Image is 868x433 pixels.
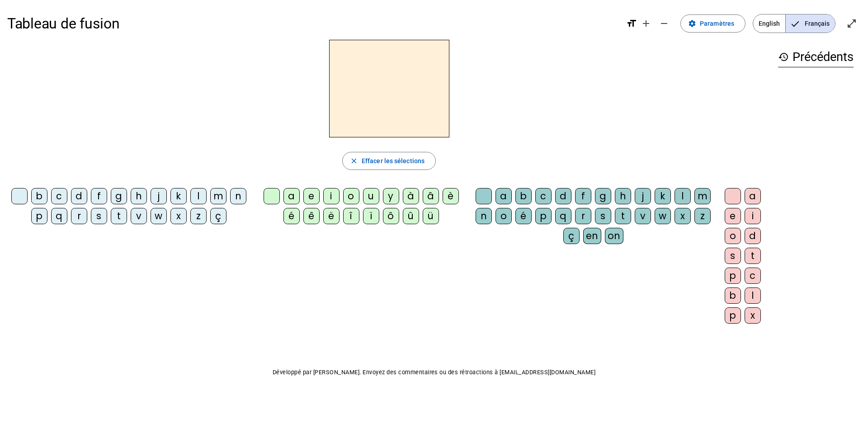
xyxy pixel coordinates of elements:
span: Français [786,14,835,33]
div: c [535,188,552,204]
h1: Tableau de fusion [7,9,619,38]
div: d [555,188,571,204]
div: l [190,188,207,204]
div: s [91,208,107,224]
div: p [535,208,552,224]
button: Augmenter la taille de la police [637,14,655,33]
mat-icon: history [778,52,789,62]
div: â [423,188,439,204]
div: ô [383,208,399,224]
div: t [615,208,631,224]
div: v [131,208,147,224]
div: e [725,208,741,224]
div: en [583,228,601,244]
div: c [51,188,67,204]
div: v [635,208,651,224]
div: f [575,188,591,204]
div: d [745,228,761,244]
div: h [131,188,147,204]
div: o [343,188,359,204]
div: g [595,188,611,204]
div: à [403,188,419,204]
div: x [170,208,187,224]
div: z [190,208,207,224]
div: é [515,208,532,224]
button: Diminuer la taille de la police [655,14,673,33]
div: k [170,188,187,204]
div: t [111,208,127,224]
span: Effacer les sélections [362,155,425,166]
div: a [745,188,761,204]
button: Entrer en plein écran [843,14,861,33]
div: ê [303,208,320,224]
div: on [605,228,623,244]
div: w [151,208,167,224]
div: l [675,188,691,204]
div: o [495,208,512,224]
div: î [343,208,359,224]
div: p [31,208,47,224]
div: è [443,188,459,204]
mat-icon: close [350,157,358,165]
div: w [655,208,671,224]
div: y [383,188,399,204]
div: m [210,188,226,204]
div: i [745,208,761,224]
mat-button-toggle-group: Language selection [753,14,835,33]
div: o [725,228,741,244]
div: b [31,188,47,204]
div: n [476,208,492,224]
div: û [403,208,419,224]
div: i [323,188,340,204]
div: r [575,208,591,224]
div: d [71,188,87,204]
div: t [745,248,761,264]
button: Effacer les sélections [342,152,436,170]
div: r [71,208,87,224]
p: Développé par [PERSON_NAME]. Envoyez des commentaires ou des rétroactions à [EMAIL_ADDRESS][DOMAI... [7,367,861,378]
div: f [91,188,107,204]
div: q [51,208,67,224]
div: p [725,307,741,324]
div: j [635,188,651,204]
div: ï [363,208,379,224]
div: z [694,208,711,224]
h3: Précédents [778,47,854,67]
div: e [303,188,320,204]
span: English [753,14,785,33]
div: k [655,188,671,204]
div: b [725,287,741,304]
div: b [515,188,532,204]
span: Paramètres [700,18,734,29]
div: é [283,208,300,224]
mat-icon: settings [688,19,696,28]
div: q [555,208,571,224]
mat-icon: add [641,18,651,29]
div: m [694,188,711,204]
div: s [595,208,611,224]
mat-icon: remove [659,18,670,29]
button: Paramètres [680,14,745,33]
div: ë [323,208,340,224]
div: u [363,188,379,204]
div: j [151,188,167,204]
div: n [230,188,246,204]
div: s [725,248,741,264]
div: c [745,268,761,284]
div: a [283,188,300,204]
div: ü [423,208,439,224]
mat-icon: format_size [626,18,637,29]
div: x [745,307,761,324]
div: p [725,268,741,284]
div: ç [563,228,580,244]
div: x [675,208,691,224]
mat-icon: open_in_full [846,18,857,29]
div: h [615,188,631,204]
div: g [111,188,127,204]
div: a [495,188,512,204]
div: ç [210,208,226,224]
div: l [745,287,761,304]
